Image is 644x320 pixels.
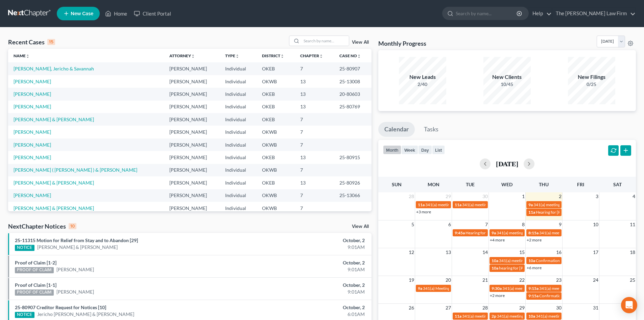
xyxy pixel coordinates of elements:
div: Recent Cases [8,38,55,46]
span: 8 [521,220,525,229]
a: Chapterunfold_more [300,53,323,58]
span: 4 [632,192,636,200]
span: 341(a) meeting for [PERSON_NAME] [533,202,599,207]
span: 18 [629,248,636,256]
div: 2/40 [399,81,446,88]
div: NOTICE [15,312,34,318]
td: 7 [295,202,334,214]
i: unfold_more [235,54,239,58]
span: 19 [408,276,415,284]
span: 341(a) meeting for [PERSON_NAME] & [PERSON_NAME] [497,230,598,235]
span: 341(a) meeting for [PERSON_NAME] [425,202,491,207]
span: Wed [501,182,512,187]
td: [PERSON_NAME] [164,75,220,88]
td: OKEB [257,113,295,126]
span: 9a [528,202,533,207]
a: +2 more [527,237,542,242]
input: Search by name... [302,36,349,46]
td: Individual [220,75,257,88]
a: Districtunfold_more [262,53,284,58]
div: 9:01AM [253,266,365,273]
span: 11a [528,210,535,215]
td: [PERSON_NAME] [164,151,220,164]
button: day [418,145,432,154]
td: Individual [220,113,257,126]
a: Calendar [378,122,415,137]
td: [PERSON_NAME] [164,88,220,100]
td: OKEB [257,151,295,164]
span: 3 [595,192,599,200]
td: 7 [295,62,334,75]
div: 9:01AM [253,289,365,295]
a: Proof of Claim [1-1] [15,282,56,288]
a: [PERSON_NAME] [14,142,51,148]
span: 11a [455,202,461,207]
td: 13 [295,101,334,113]
span: 22 [519,276,525,284]
div: NextChapter Notices [8,222,76,230]
a: The [PERSON_NAME] Law Firm [552,7,636,20]
span: 341(a) meeting for [PERSON_NAME] [499,258,564,263]
td: Individual [220,101,257,113]
a: Attorneyunfold_more [169,53,195,58]
a: Nameunfold_more [14,53,30,58]
a: Typeunfold_more [225,53,239,58]
span: Fri [577,182,584,187]
a: [PERSON_NAME] & [PERSON_NAME] [37,244,118,251]
td: 25-13066 [334,189,372,202]
td: Individual [220,138,257,151]
span: 9:15a [528,286,539,291]
span: 16 [555,248,562,256]
a: +6 more [527,265,542,270]
span: 21 [482,276,488,284]
span: 30 [555,304,562,312]
span: 8:15a [528,230,539,235]
span: 11 [629,220,636,229]
div: 15 [47,39,55,45]
a: +4 more [490,237,505,242]
td: Individual [220,151,257,164]
a: Case Nounfold_more [339,53,361,58]
a: 25-80907 Creditor Request for Notices [10] [15,304,106,310]
div: October, 2 [253,304,365,311]
a: [PERSON_NAME] [14,79,51,84]
td: OKWB [257,202,295,214]
a: [PERSON_NAME] [14,154,51,160]
a: [PERSON_NAME] [56,289,94,295]
span: 9:45a [455,230,465,235]
span: New Case [71,11,93,16]
a: Tasks [418,122,445,137]
td: 7 [295,189,334,202]
td: 13 [295,176,334,189]
a: 25-11315 Motion for Relief from Stay and to Abandon [29] [15,237,138,243]
td: [PERSON_NAME] [164,202,220,214]
button: list [432,145,445,154]
a: View All [352,224,369,229]
a: [PERSON_NAME] [56,266,94,273]
td: Individual [220,88,257,100]
a: Home [102,7,130,20]
i: unfold_more [319,54,323,58]
span: 31 [592,304,599,312]
a: Client Portal [130,7,174,20]
td: OKWB [257,138,295,151]
a: +3 more [416,209,431,214]
input: Search by name... [456,7,518,20]
div: 10/45 [483,81,531,88]
span: 341(a) meeting for [PERSON_NAME] & [PERSON_NAME] [536,314,637,319]
span: 2 [558,192,562,200]
td: [PERSON_NAME] [164,189,220,202]
a: [PERSON_NAME] ( [PERSON_NAME] ) & [PERSON_NAME] [14,167,137,173]
span: Tue [466,182,475,187]
td: 25-80907 [334,62,372,75]
div: New Leads [399,73,446,81]
td: Individual [220,164,257,176]
a: View All [352,40,369,45]
span: 5 [411,220,415,229]
span: 29 [445,192,452,200]
span: 341(a) meeting for [PERSON_NAME] & [PERSON_NAME] [539,230,640,235]
a: [PERSON_NAME] & [PERSON_NAME] [14,116,94,122]
td: Individual [220,176,257,189]
span: 10a [492,258,498,263]
div: New Clients [483,73,531,81]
